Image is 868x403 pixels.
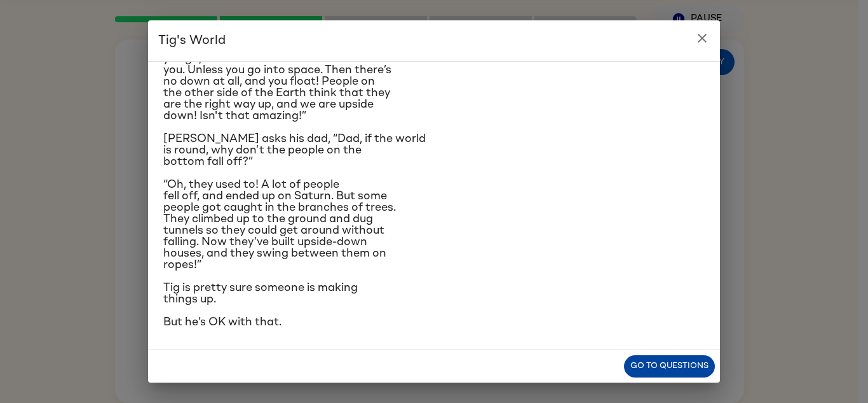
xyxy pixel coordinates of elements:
span: “Because gravity pulls everyone towards the middle of the Earth. Wherever you go, the Earth feels... [163,30,394,122]
button: close [689,25,715,51]
button: Go to questions [624,355,715,378]
span: [PERSON_NAME] asks his dad, “Dad, if the world is round, why don’t the people on the bottom fall ... [163,133,426,167]
h2: Tig's World [148,20,720,61]
span: But he’s OK with that. [163,316,281,328]
span: “Oh, they used to! A lot of people fell off, and ended up on Saturn. But some people got caught i... [163,179,396,271]
span: Tig is pretty sure someone is making things up. [163,282,358,305]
